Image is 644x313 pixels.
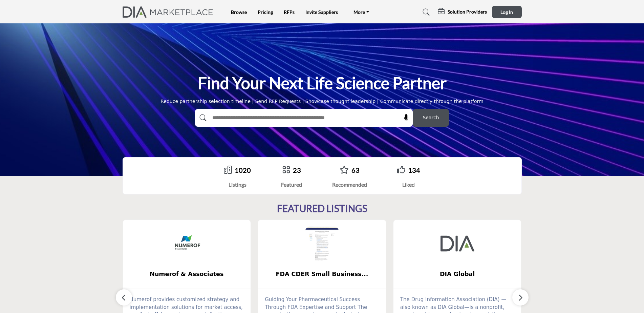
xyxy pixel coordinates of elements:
[404,265,511,283] b: DIA Global
[423,114,439,121] span: Search
[170,227,203,260] img: Numerof & Associates
[305,9,338,15] a: Invite Suppliers
[123,265,251,283] a: Numerof & Associates
[133,265,241,283] b: Numerof & Associates
[441,227,474,260] img: DIA Global
[268,270,376,278] span: FDA CDER Small Business...
[305,227,339,260] img: FDA CDER Small Business and Industry Assistance (SBIA)
[224,181,251,189] div: Listings
[258,9,273,15] a: Pricing
[393,265,521,283] a: DIA Global
[413,109,449,127] button: Search
[284,9,295,15] a: RFPs
[492,6,522,18] button: Log In
[351,166,360,174] a: 63
[198,72,447,93] h1: Find Your Next Life Science Partner
[397,166,405,174] i: Go to Liked
[438,8,487,16] div: Solution Providers
[258,265,386,283] a: FDA CDER Small Business...
[281,181,302,189] div: Featured
[231,9,247,15] a: Browse
[268,265,376,283] b: FDA CDER Small Business and Industry Assistance (SBIA)
[235,166,251,174] a: 1020
[408,166,420,174] a: 134
[340,166,349,175] a: Go to Recommended
[282,166,290,175] a: Go to Featured
[500,9,513,15] span: Log In
[404,270,511,278] span: DIA Global
[397,181,420,189] div: Liked
[448,9,487,15] h5: Solution Providers
[332,181,367,189] div: Recommended
[123,6,217,18] img: Site Logo
[277,203,367,214] h2: FEATURED LISTINGS
[349,7,374,17] a: More
[293,166,301,174] a: 23
[416,7,434,18] a: Search
[160,98,484,105] div: Reduce partnership selection timeline | Send RFP Requests | Showcase thought leadership | Communi...
[133,270,241,278] span: Numerof & Associates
